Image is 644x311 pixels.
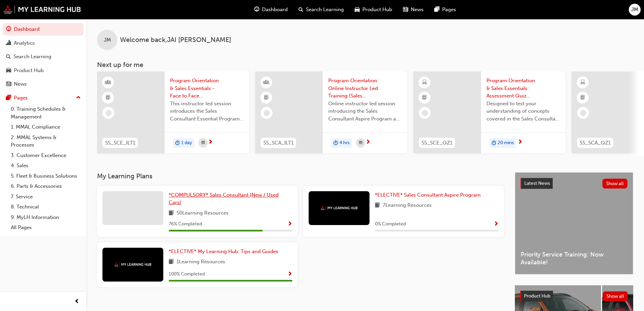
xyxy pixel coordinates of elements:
[328,77,402,100] span: Program Orientation: Online Instructor Led Training (Sales Consultant Aspire Program)
[3,78,84,90] a: News
[14,39,35,47] div: Analytics
[170,100,244,123] span: This instructor led session introduces the Sales Consultant Essential Program and outlines what y...
[6,95,11,101] span: pages-icon
[169,248,281,256] a: *ELECTIVE* My Learning Hub: Tips and Guides
[97,172,504,180] h3: My Learning Plans
[8,150,84,161] a: 3. Customer Excellence
[3,92,84,104] button: Pages
[6,54,11,60] span: search-icon
[114,262,151,267] img: mmal
[486,77,560,100] span: Program Orientation & Sales Essentials: Assessment Quiz (Sales Consultant Essential Program)
[375,201,380,210] span: book-icon
[169,191,292,206] a: *COMPULSORY* Sales Consultant (New / Used Cars)
[8,212,84,223] a: 9. MyLH Information
[264,93,269,102] span: booktick-icon
[14,94,28,102] div: Pages
[339,139,350,147] span: 4 hrs
[3,64,84,77] a: Product Hub
[14,53,51,61] div: Search Learning
[176,258,225,266] span: 1 Learning Resources
[365,139,371,146] span: next-icon
[375,191,483,199] a: *ELECTIVE* Sales Consultant Aspire Program
[299,5,303,14] span: search-icon
[181,139,192,147] span: 1 day
[170,77,244,100] span: Program Orientation & Sales Essentials - Face to Face Instructor Led Training (Sales Consultant E...
[287,270,292,279] button: Show Progress
[8,171,84,181] a: 5. Fleet & Business Solutions
[580,139,611,147] span: SS_SCA_QZ1
[631,6,638,14] span: JM
[6,81,11,87] span: news-icon
[413,71,566,153] a: SS_SCE_QZ1Program Orientation & Sales Essentials: Assessment Quiz (Sales Consultant Essential Pro...
[442,6,456,14] span: Pages
[515,172,633,274] a: Latest NewsShow allPriority Service Training: Now Available!
[208,139,213,146] span: next-icon
[287,271,292,277] span: Show Progress
[8,192,84,202] a: 7. Service
[580,78,585,87] span: learningResourceType_ELEARNING-icon
[362,6,392,14] span: Product Hub
[249,3,293,17] a: guage-iconDashboard
[74,297,79,306] span: prev-icon
[8,160,84,171] a: 4. Sales
[175,139,180,148] span: duration-icon
[169,248,278,254] span: *ELECTIVE* My Learning Hub: Tips and Guides
[603,291,628,301] button: Show all
[521,251,627,266] span: Priority Service Training: Now Available!
[104,36,111,44] span: JM
[176,209,229,218] span: 50 Learning Resources
[263,139,293,147] span: SS_SCA_ILT1
[105,110,112,116] span: learningRecordVerb_NONE-icon
[120,36,231,44] span: Welcome back , JAI [PERSON_NAME]
[3,22,84,92] button: DashboardAnalyticsSearch LearningProduct HubNews
[629,4,641,16] button: JM
[383,201,432,210] span: 7 Learning Resources
[169,220,202,228] span: 76 % Completed
[8,222,84,233] a: All Pages
[264,78,269,87] span: learningResourceType_INSTRUCTOR_LED-icon
[6,68,11,74] span: car-icon
[518,139,523,146] span: next-icon
[580,93,585,102] span: booktick-icon
[320,206,358,210] img: mmal
[306,6,344,14] span: Search Learning
[3,5,81,14] img: mmal
[8,122,84,132] a: 1. MMAL Compliance
[8,202,84,212] a: 8. Technical
[422,93,427,102] span: booktick-icon
[262,6,288,14] span: Dashboard
[498,139,514,147] span: 20 mins
[492,139,496,148] span: duration-icon
[3,37,84,49] a: Analytics
[494,221,499,227] span: Show Progress
[422,78,427,87] span: learningResourceType_ELEARNING-icon
[494,220,499,228] button: Show Progress
[8,132,84,150] a: 2. MMAL Systems & Processes
[169,270,205,278] span: 100 % Completed
[14,80,27,88] div: News
[254,5,259,14] span: guage-icon
[580,110,586,116] span: learningRecordVerb_NONE-icon
[264,110,270,116] span: learningRecordVerb_NONE-icon
[287,220,292,228] button: Show Progress
[398,3,429,17] a: news-iconNews
[287,221,292,227] span: Show Progress
[255,71,407,153] a: SS_SCA_ILT1Program Orientation: Online Instructor Led Training (Sales Consultant Aspire Program)O...
[14,67,44,74] div: Product Hub
[201,139,205,147] span: calendar-icon
[105,139,135,147] span: SS_SCE_ILT1
[3,50,84,63] a: Search Learning
[169,209,174,218] span: book-icon
[6,26,11,32] span: guage-icon
[375,220,406,228] span: 0 % Completed
[403,5,408,14] span: news-icon
[486,100,560,123] span: Designed to test your understanding of concepts covered in the Sales Consultant Essential Program...
[524,293,550,299] span: Product Hub
[106,78,111,87] span: learningResourceType_INSTRUCTOR_LED-icon
[86,61,644,69] h3: Next up for me
[3,23,84,36] a: Dashboard
[6,40,11,46] span: chart-icon
[429,3,461,17] a: pages-iconPages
